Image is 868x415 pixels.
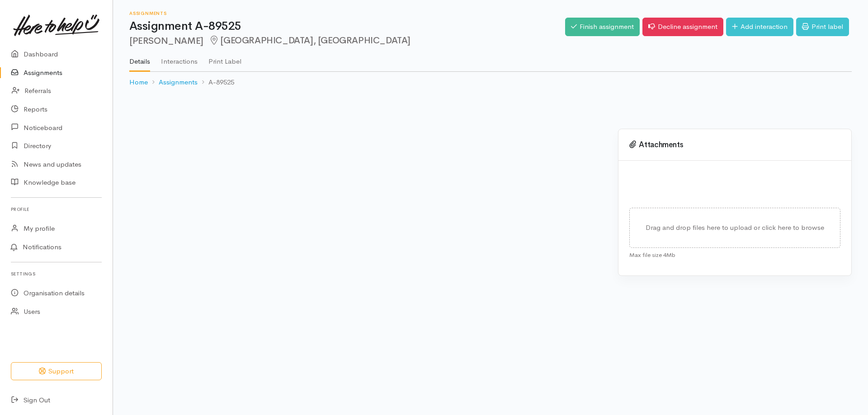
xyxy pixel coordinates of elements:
[11,362,102,381] button: Support
[129,72,852,93] nav: breadcrumb
[11,268,102,280] h6: Settings
[159,77,198,88] a: Assignments
[796,18,849,36] a: Print label
[129,77,148,88] a: Home
[129,11,565,16] h6: Assignments
[11,203,102,215] h6: Profile
[129,20,565,33] h1: Assignment A-89525
[646,223,824,232] span: Drag and drop files here to upload or click here to browse
[129,46,150,72] a: Details
[161,46,198,71] a: Interactions
[208,46,241,71] a: Print Label
[198,77,234,88] li: A-89525
[726,18,793,36] a: Add interaction
[565,18,640,36] a: Finish assignment
[129,36,565,46] h2: [PERSON_NAME]
[642,18,723,36] a: Decline assignment
[209,35,410,46] span: [GEOGRAPHIC_DATA], [GEOGRAPHIC_DATA]
[629,140,840,149] h3: Attachments
[629,248,840,260] div: Max file size 4Mb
